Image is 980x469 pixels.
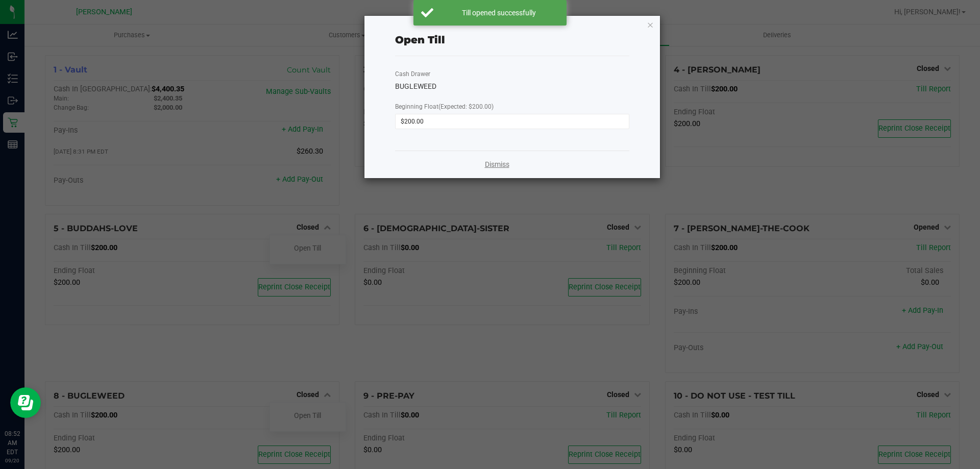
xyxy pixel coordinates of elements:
span: (Expected: $200.00) [438,103,494,110]
div: BUGLEWEED [395,81,629,92]
iframe: Resource center [10,387,41,418]
div: Till opened successfully [439,8,559,18]
div: Open Till [395,32,445,47]
span: Beginning Float [395,103,494,110]
a: Dismiss [485,159,509,170]
label: Cash Drawer [395,69,430,79]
